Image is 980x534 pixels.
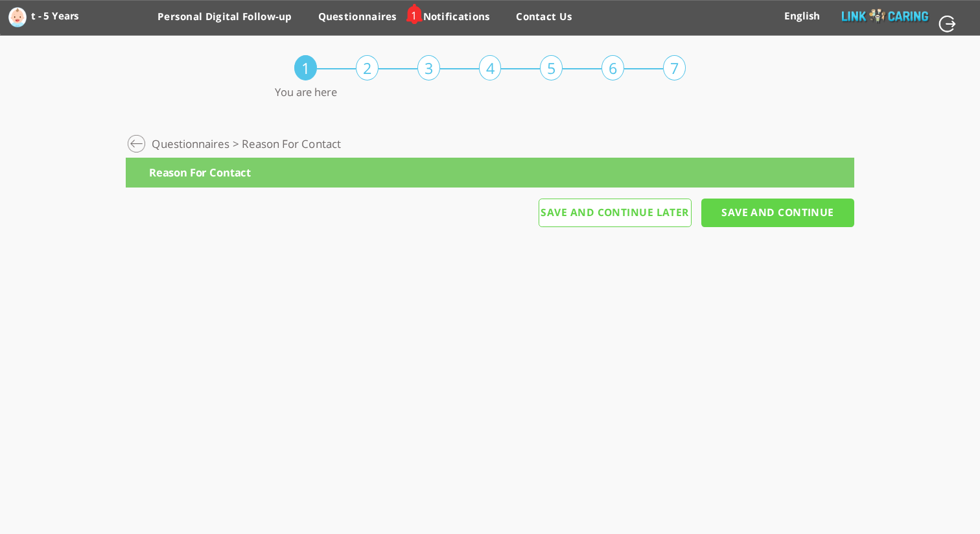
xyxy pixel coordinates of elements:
label: You are here [275,84,336,100]
img: childBoyIcon.png [8,7,27,27]
div: 3 [417,55,440,80]
label: t - 5 Years [31,5,88,26]
a: Contact Us [516,10,572,33]
div: 5 [540,55,563,80]
a: English [784,9,820,22]
a: Personal Digital Follow-up [157,10,292,33]
img: linkCaringLogo_03.png [842,8,929,25]
div: 1 [411,8,417,23]
div: 2 [356,55,379,80]
div: 7 [663,55,686,80]
div: 4 [479,55,502,80]
a: Notifications [423,10,491,33]
div: 6 [601,55,624,80]
a: Questionnaires [318,10,397,33]
div: 1 [294,55,317,80]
